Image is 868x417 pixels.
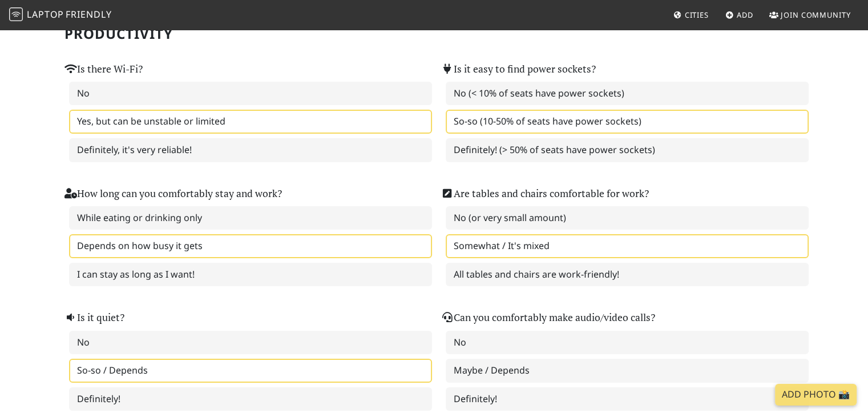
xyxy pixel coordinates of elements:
label: So-so (10-50% of seats have power sockets) [446,110,809,134]
label: Definitely, it's very reliable! [69,138,432,162]
label: Depends on how busy it gets [69,234,432,258]
label: How long can you comfortably stay and work? [64,186,282,202]
a: Cities [669,5,713,25]
label: Yes, but can be unstable or limited [69,110,432,134]
label: While eating or drinking only [69,206,432,230]
label: Definitely! [69,387,432,411]
label: I can stay as long as I want! [69,263,432,287]
span: Cities [685,10,709,20]
label: All tables and chairs are work-friendly! [446,263,809,287]
label: No [446,331,809,355]
span: Join Community [781,10,851,20]
label: Can you comfortably make audio/video calls? [441,310,655,326]
label: Is it easy to find power sockets? [441,61,596,77]
label: Is there Wi-Fi? [64,61,143,77]
label: Somewhat / It's mixed [446,234,809,258]
label: So-so / Depends [69,359,432,383]
a: LaptopFriendly LaptopFriendly [9,5,112,25]
label: No (< 10% of seats have power sockets) [446,82,809,106]
img: LaptopFriendly [9,7,23,21]
label: Definitely! [446,387,809,411]
a: Add Photo 📸 [775,384,857,406]
span: Friendly [66,8,111,21]
label: No (or very small amount) [446,206,809,230]
h2: Productivity [64,26,804,42]
a: Join Community [765,5,855,25]
a: Add [721,5,758,25]
label: Is it quiet? [64,310,124,326]
label: Are tables and chairs comfortable for work? [441,186,649,202]
span: Add [737,10,753,20]
label: Maybe / Depends [446,359,809,383]
label: No [69,82,432,106]
label: No [69,331,432,355]
span: Laptop [27,8,64,21]
label: Definitely! (> 50% of seats have power sockets) [446,138,809,162]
